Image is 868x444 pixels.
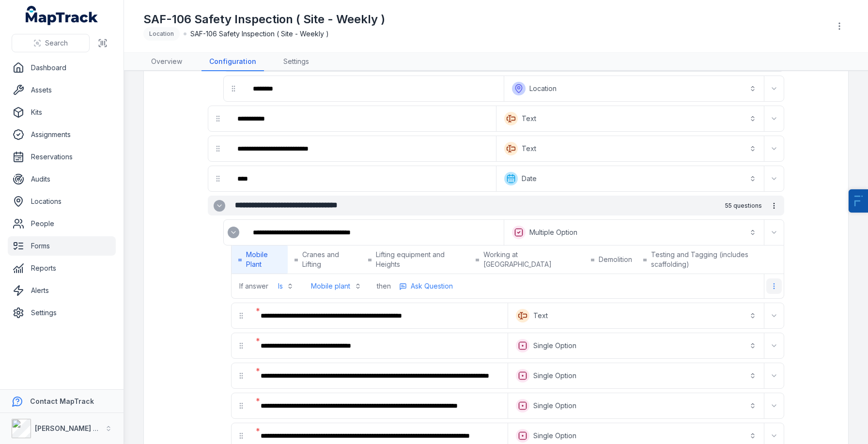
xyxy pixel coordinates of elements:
[590,255,595,264] strong: =
[506,222,762,243] button: Multiple Option
[45,38,68,48] span: Search
[201,53,264,71] a: Configuration
[8,125,116,144] a: Assignments
[8,147,116,167] a: Reservations
[725,202,762,210] span: 55 questions
[214,145,222,153] svg: drag
[143,12,385,27] h1: SAF-106 Safety Inspection ( Site - Weekly )
[237,402,245,410] svg: drag
[8,303,116,322] a: Settings
[232,366,251,385] div: drag
[766,278,782,294] button: more-detail
[238,255,242,264] strong: =
[253,365,506,386] div: :rrt:-form-item-label
[8,259,116,278] a: Reports
[228,227,239,238] button: Expand
[766,428,782,444] button: Expand
[8,281,116,300] a: Alerts
[636,245,784,274] button: =Testing and Tagging (includes scaffolding)
[766,81,782,96] button: Expand
[651,250,777,269] span: Testing and Tagging (includes scaffolding)
[253,305,506,326] div: :rrh:-form-item-label
[586,250,636,269] button: =Demolition
[377,281,391,291] span: then
[288,245,361,274] button: =Cranes and Lifting
[8,214,116,233] a: People
[208,169,228,188] div: drag
[766,141,782,156] button: Expand
[208,109,228,128] div: drag
[766,171,782,186] button: Expand
[510,305,762,326] button: Text
[230,168,494,189] div: :rno:-form-item-label
[368,255,372,264] strong: =
[237,312,245,320] svg: drag
[506,78,762,99] button: Location
[224,223,243,242] div: :ro2:-form-item-label
[208,139,228,158] div: drag
[766,368,782,383] button: Expand
[475,255,480,264] strong: =
[214,175,222,183] svg: drag
[253,335,506,356] div: :rrn:-form-item-label
[510,395,762,416] button: Single Option
[237,432,245,440] svg: drag
[30,397,94,405] strong: Contact MapTrack
[8,58,116,77] a: Dashboard
[230,138,494,159] div: :rni:-form-item-label
[214,115,222,122] svg: drag
[12,34,90,52] button: Search
[237,342,245,350] svg: drag
[232,245,288,274] button: =Mobile Plant
[230,85,237,92] svg: drag
[469,245,586,274] button: =Working at [GEOGRAPHIC_DATA]
[232,336,251,355] div: drag
[305,277,367,295] button: Mobile plant
[190,29,329,39] span: SAF-106 Safety Inspection ( Site - Weekly )
[302,250,355,269] span: Cranes and Lifting
[230,108,494,129] div: :rnc:-form-item-label
[643,255,647,264] strong: =
[143,27,180,41] div: Location
[766,198,782,214] button: more-detail
[8,192,116,211] a: Locations
[498,108,762,129] button: Text
[8,80,116,100] a: Assets
[253,395,506,416] div: :rs3:-form-item-label
[143,53,190,71] a: Overview
[483,250,579,269] span: Working at [GEOGRAPHIC_DATA]
[766,398,782,413] button: Expand
[232,306,251,325] div: drag
[26,6,98,25] a: MapTrack
[498,168,762,189] button: Date
[237,372,245,380] svg: drag
[376,250,463,269] span: Lifting equipment and Heights
[272,277,299,295] button: Is
[246,250,281,269] span: Mobile Plant
[510,365,762,386] button: Single Option
[239,281,268,291] span: If answer
[8,169,116,189] a: Audits
[8,103,116,122] a: Kits
[214,200,225,212] button: Expand
[498,138,762,159] button: Text
[411,281,453,291] span: Ask Question
[361,245,469,274] button: =Lifting equipment and Heights
[766,111,782,126] button: Expand
[510,335,762,356] button: Single Option
[8,236,116,256] a: Forms
[276,53,317,71] a: Settings
[232,396,251,415] div: drag
[766,225,782,240] button: Expand
[245,222,502,243] div: :ro3:-form-item-label
[224,79,243,98] div: drag
[599,255,632,264] span: Demolition
[294,255,298,264] strong: =
[35,424,114,432] strong: [PERSON_NAME] Group
[245,78,502,99] div: :rn6:-form-item-label
[766,308,782,323] button: Expand
[395,279,457,293] button: more-detail
[766,338,782,353] button: Expand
